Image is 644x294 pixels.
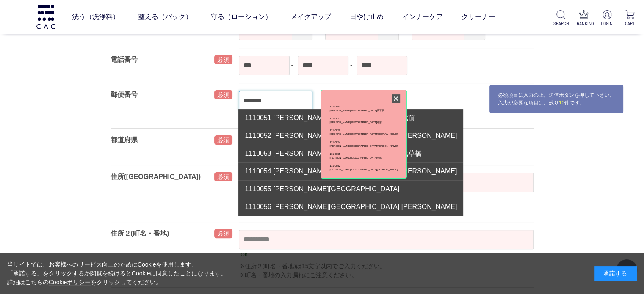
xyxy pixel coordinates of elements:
div: 111-0054 [329,140,398,144]
a: SEARCH [553,10,568,27]
span: 10 [559,100,564,106]
p: LOGIN [600,20,614,27]
a: 整える（パック） [138,5,192,29]
span: 1110052 [PERSON_NAME][GEOGRAPHIC_DATA] [PERSON_NAME] [238,127,463,145]
div: 必須項目に入力の上、送信ボタンを押して下さい。 入力が必要な項目は、残り 件です。 [489,85,624,113]
a: インナーケア [402,5,443,29]
span: [GEOGRAPHIC_DATA] [351,133,377,135]
span: 1110056 [PERSON_NAME][GEOGRAPHIC_DATA] [PERSON_NAME] [238,198,463,216]
a: Cookieポリシー [49,279,91,286]
span: - - [239,61,409,69]
label: 住所([GEOGRAPHIC_DATA]) [111,173,201,180]
label: 都道府県 [111,136,138,143]
span: [PERSON_NAME] [329,109,350,112]
label: 住所２(町名・番地) [111,230,169,237]
span: 1110051 [PERSON_NAME][GEOGRAPHIC_DATA] 蔵前 [238,109,463,127]
span: 蔵前 [377,121,382,124]
span: 1110055 [PERSON_NAME][GEOGRAPHIC_DATA] [238,180,463,198]
a: CART [622,10,637,27]
p: RANKING [577,20,591,27]
a: RANKING [577,10,591,27]
div: OK [239,250,250,260]
span: [GEOGRAPHIC_DATA] [351,109,377,112]
span: 三筋 [377,157,382,159]
a: LOGIN [600,10,614,27]
span: [GEOGRAPHIC_DATA] [351,157,377,159]
a: クリーナー [462,5,495,29]
img: close_right_jp.png [392,94,400,103]
span: [PERSON_NAME] [329,133,350,135]
span: 1110053 [PERSON_NAME][GEOGRAPHIC_DATA] 浅草橋 [238,145,463,162]
div: 111-0055 [329,152,398,156]
span: [PERSON_NAME] [377,145,398,147]
span: [GEOGRAPHIC_DATA] [351,168,377,171]
p: SEARCH [553,20,568,27]
div: 111-0052 [329,164,398,168]
div: 承諾する [594,266,637,281]
span: [GEOGRAPHIC_DATA] [351,121,377,124]
p: CART [622,20,637,27]
span: 1110054 [PERSON_NAME][GEOGRAPHIC_DATA] [PERSON_NAME] [238,162,463,180]
div: 111-0053 [329,105,398,109]
span: [PERSON_NAME] [329,145,350,147]
span: 浅草橋 [377,109,384,112]
a: 守る（ローション） [211,5,272,29]
a: 日やけ止め [350,5,384,29]
span: [PERSON_NAME] [377,168,398,171]
span: [PERSON_NAME] [329,121,350,124]
label: 郵便番号 [111,91,138,98]
div: 111-0051 [329,117,398,121]
span: [GEOGRAPHIC_DATA] [351,145,377,147]
a: 洗う（洗浄料） [72,5,119,29]
img: logo [35,5,56,29]
span: [PERSON_NAME] [329,168,350,171]
span: [PERSON_NAME] [377,133,398,135]
a: メイクアップ [290,5,331,29]
span: [PERSON_NAME] [329,157,350,159]
label: 電話番号 [111,56,138,63]
div: 当サイトでは、お客様へのサービス向上のためにCookieを使用します。 「承諾する」をクリックするか閲覧を続けるとCookieに同意したことになります。 詳細はこちらの をクリックしてください。 [7,260,227,287]
div: 111-0056 [329,129,398,132]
